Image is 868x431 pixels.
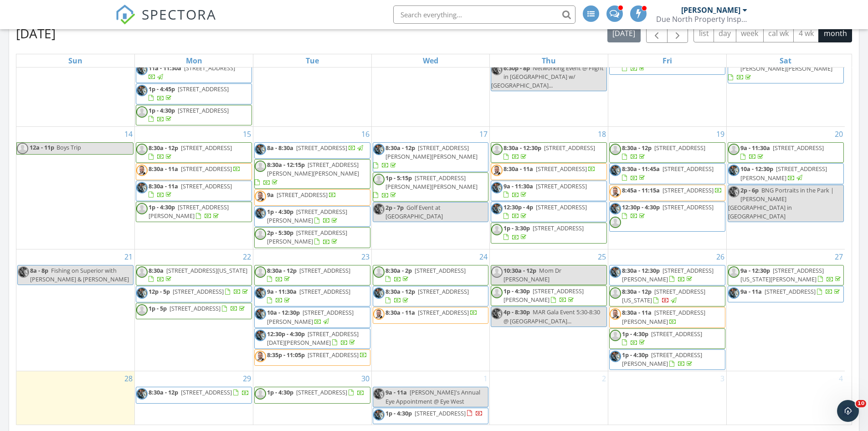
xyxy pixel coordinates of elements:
td: Go to September 23, 2025 [253,249,371,371]
a: 9a - 11:30a [STREET_ADDRESS] [491,181,607,201]
td: Go to September 26, 2025 [608,249,727,371]
span: 8:30a - 11a [149,165,178,173]
span: 10a - 12:30p [740,165,773,173]
span: [STREET_ADDRESS] [308,351,359,359]
img: default-user-f0147aede5fd5fa78ca7ade42f37bd4542148d508eef1c3d3ea960f66861d68b.jpg [255,161,266,172]
a: 8:30a - 12:30p [STREET_ADDRESS][PERSON_NAME] [609,265,725,286]
a: [STREET_ADDRESS][PERSON_NAME][PERSON_NAME] [728,54,844,84]
a: Go to September 17, 2025 [478,127,489,141]
a: 9a [STREET_ADDRESS] [267,191,336,199]
span: [STREET_ADDRESS] [169,304,221,312]
span: 1p - 4:30p [267,208,293,216]
span: Mom Dr [PERSON_NAME] [503,266,561,283]
a: 8:30a - 11a [STREET_ADDRESS][PERSON_NAME] [609,307,725,327]
a: 1p - 3:30p [STREET_ADDRESS] [491,223,607,243]
td: Go to September 21, 2025 [16,249,135,371]
a: Tuesday [304,54,321,67]
a: 12:30p - 4:30p [STREET_ADDRESS][DATE][PERSON_NAME] [267,330,359,347]
img: default-user-f0147aede5fd5fa78ca7ade42f37bd4542148d508eef1c3d3ea960f66861d68b.jpg [491,287,503,298]
span: 8:30a - 12p [622,287,652,296]
img: default-user-f0147aede5fd5fa78ca7ade42f37bd4542148d508eef1c3d3ea960f66861d68b.jpg [136,144,148,155]
img: godaddy_gary_and_furnace.jpg [610,351,621,362]
a: 8:30a - 12:15p [STREET_ADDRESS][PERSON_NAME][PERSON_NAME] [255,161,359,186]
a: 10a - 12:30p [STREET_ADDRESS][PERSON_NAME] [254,307,370,327]
a: Go to September 19, 2025 [714,127,726,141]
td: Go to September 17, 2025 [371,127,490,249]
td: Go to September 10, 2025 [371,26,490,126]
td: Go to September 11, 2025 [490,26,608,126]
a: 12:30p - 4p [STREET_ADDRESS] [491,202,607,222]
span: 9a - 11a [740,287,762,296]
button: cal wk [763,25,794,42]
a: 1p - 4:30p [STREET_ADDRESS] [136,105,252,125]
a: 1p - 4:45p [STREET_ADDRESS] [149,85,229,102]
span: 8:30a - 12p [385,144,415,152]
a: 8:45a - 11:15a [STREET_ADDRESS] [609,185,725,201]
img: default-user-f0147aede5fd5fa78ca7ade42f37bd4542148d508eef1c3d3ea960f66861d68b.jpg [491,224,503,235]
td: Go to September 24, 2025 [371,249,490,371]
a: Wednesday [421,54,440,67]
span: [STREET_ADDRESS] [418,287,469,296]
a: Go to September 15, 2025 [241,127,253,141]
span: [STREET_ADDRESS] [415,266,466,275]
span: 8:30a - 11a [149,182,178,190]
a: 8:45a - 11:15a [STREET_ADDRESS] [622,186,722,194]
a: 9a - 11:30a [STREET_ADDRESS] [740,144,824,161]
span: 8:35p - 11:05p [267,351,305,359]
span: [STREET_ADDRESS] [663,203,714,211]
td: Go to September 9, 2025 [253,26,371,126]
img: default-user-f0147aede5fd5fa78ca7ade42f37bd4542148d508eef1c3d3ea960f66861d68b.jpg [491,144,503,155]
a: 8:30a - 12p [STREET_ADDRESS] [622,144,705,161]
td: Go to September 27, 2025 [726,249,845,371]
span: 1p - 4:30p [149,203,175,211]
a: Go to September 14, 2025 [123,127,134,141]
a: 8:30a [STREET_ADDRESS][US_STATE] [136,265,252,286]
a: 1p - 4:30p [STREET_ADDRESS][PERSON_NAME] [622,351,702,368]
td: Go to September 7, 2025 [16,26,135,126]
span: 12p - 5p [149,287,170,296]
span: 12:30p - 4:30p [267,330,305,338]
a: 8:30a - 11a [STREET_ADDRESS] [491,163,607,180]
span: [STREET_ADDRESS] [651,330,702,338]
span: 1p - 5p [149,304,167,312]
a: 8:30a - 12p [STREET_ADDRESS] [373,286,489,306]
a: 2p - 5:30p [STREET_ADDRESS][PERSON_NAME] [254,227,370,248]
img: default-user-f0147aede5fd5fa78ca7ade42f37bd4542148d508eef1c3d3ea960f66861d68b.jpg [136,304,148,316]
span: 8a - 8:30a [267,144,293,152]
img: default-user-f0147aede5fd5fa78ca7ade42f37bd4542148d508eef1c3d3ea960f66861d68b.jpg [136,266,148,278]
td: Go to September 18, 2025 [490,127,608,249]
span: 9a - 11:30a [267,287,297,296]
span: [STREET_ADDRESS] [277,191,328,199]
a: 9a - 11a [STREET_ADDRESS] [728,286,844,302]
span: [STREET_ADDRESS] [299,287,350,296]
a: 8:30a - 2p [STREET_ADDRESS] [385,266,466,283]
span: 9a - 11:30a [740,144,770,152]
a: 1p - 5p [STREET_ADDRESS] [136,303,252,319]
a: 8:30a - 11a [STREET_ADDRESS] [149,165,241,173]
input: Search everything... [393,5,575,24]
button: month [818,25,852,42]
a: 8:30a - 12:30p [STREET_ADDRESS] [503,144,595,161]
a: Go to September 26, 2025 [714,249,726,264]
a: 8:30a - 12p [STREET_ADDRESS] [267,266,350,283]
a: 8:30a [STREET_ADDRESS][US_STATE] [149,266,247,283]
a: 1p - 3:30p [STREET_ADDRESS] [503,224,584,241]
img: default-user-f0147aede5fd5fa78ca7ade42f37bd4542148d508eef1c3d3ea960f66861d68b.jpg [136,106,148,118]
img: default-user-f0147aede5fd5fa78ca7ade42f37bd4542148d508eef1c3d3ea960f66861d68b.jpg [373,174,385,185]
td: Go to September 25, 2025 [490,249,608,371]
img: default-user-f0147aede5fd5fa78ca7ade42f37bd4542148d508eef1c3d3ea960f66861d68b.jpg [610,217,621,228]
span: [STREET_ADDRESS][PERSON_NAME] [622,308,705,325]
a: 8:30a - 12p [STREET_ADDRESS] [149,144,232,161]
a: 1p - 4:30p [STREET_ADDRESS][PERSON_NAME] [609,349,725,370]
a: 9a - 11:30a [STREET_ADDRESS] [503,182,587,199]
img: ryan.png [373,308,385,320]
a: 1p - 4:30p [STREET_ADDRESS][PERSON_NAME] [149,203,229,220]
span: 8:30a - 11a [385,308,415,317]
img: godaddy_gary_and_furnace.jpg [610,266,621,278]
img: godaddy_gary_and_furnace.jpg [255,308,266,320]
a: Go to September 27, 2025 [833,249,845,264]
a: 8:30a - 11a [STREET_ADDRESS] [136,163,252,180]
a: 8:30a - 11a [STREET_ADDRESS] [149,182,232,199]
a: 9a - 11:30a [STREET_ADDRESS] [254,286,370,306]
span: [STREET_ADDRESS] [654,144,705,152]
